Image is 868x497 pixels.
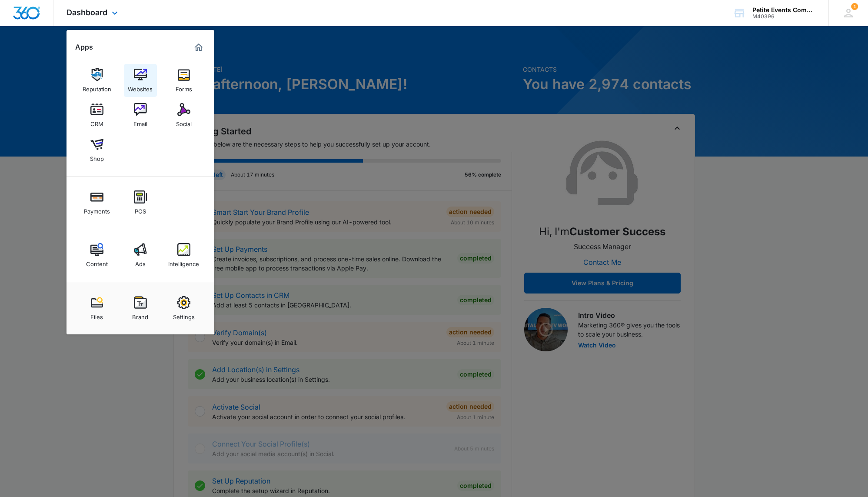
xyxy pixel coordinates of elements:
[90,309,103,320] div: Files
[135,203,146,215] div: POS
[80,133,113,167] a: Shop
[124,186,157,219] a: POS
[84,203,110,215] div: Payments
[80,64,113,97] a: Reputation
[124,64,157,97] a: Websites
[90,151,104,162] div: Shop
[67,8,107,17] span: Dashboard
[167,239,200,272] a: Intelligence
[80,99,113,132] a: CRM
[173,309,195,320] div: Settings
[128,81,153,93] div: Websites
[135,256,146,267] div: Ads
[176,81,192,93] div: Forms
[192,40,206,54] a: Marketing 360® Dashboard
[90,116,103,127] div: CRM
[168,256,199,267] div: Intelligence
[80,239,113,272] a: Content
[167,292,200,325] a: Settings
[75,43,93,51] h2: Apps
[80,186,113,219] a: Payments
[124,99,157,132] a: Email
[124,239,157,272] a: Ads
[851,3,858,10] span: 1
[167,99,200,132] a: Social
[851,3,858,10] div: notifications count
[86,256,108,267] div: Content
[133,116,147,127] div: Email
[132,309,148,320] div: Brand
[124,292,157,325] a: Brand
[752,7,816,13] div: account name
[167,64,200,97] a: Forms
[752,13,816,20] div: account id
[80,292,113,325] a: Files
[83,81,111,93] div: Reputation
[176,116,192,127] div: Social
